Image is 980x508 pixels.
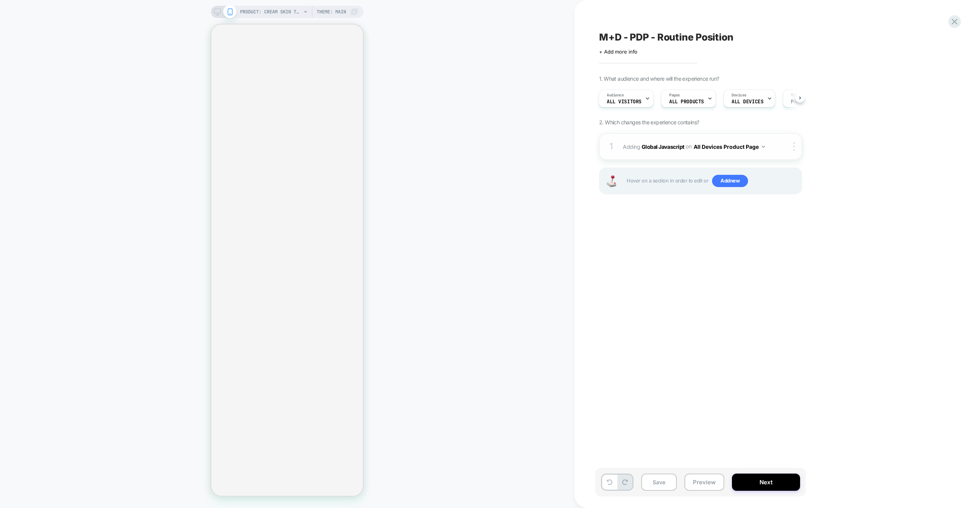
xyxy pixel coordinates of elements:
[599,75,719,82] span: 1. What audience and where will the experience run?
[641,474,677,491] button: Save
[686,142,691,151] span: on
[607,93,624,98] span: Audience
[712,175,748,187] span: Add new
[623,141,769,152] span: Adding
[684,474,724,491] button: Preview
[604,175,619,187] img: Joystick
[791,99,817,104] span: Page Load
[599,49,637,55] span: + Add more info
[669,93,680,98] span: Pages
[317,6,346,18] span: Theme: MAIN
[240,6,301,18] span: PRODUCT: Cream Skin Toner & Moisturizer
[791,93,806,98] span: Trigger
[694,141,765,152] button: All Devices Product Page
[627,175,797,187] span: Hover on a section in order to edit or
[793,142,795,151] img: close
[608,139,615,154] div: 1
[779,143,786,150] img: crossed eye
[762,146,765,148] img: down arrow
[732,93,746,98] span: Devices
[732,474,800,491] button: Next
[599,31,733,43] span: M+D - PDP - Routine Position
[599,119,699,125] span: 2. Which changes the experience contains?
[642,143,684,150] b: Global Javascript
[732,99,763,104] span: ALL DEVICES
[607,99,642,104] span: All Visitors
[669,99,704,104] span: ALL PRODUCTS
